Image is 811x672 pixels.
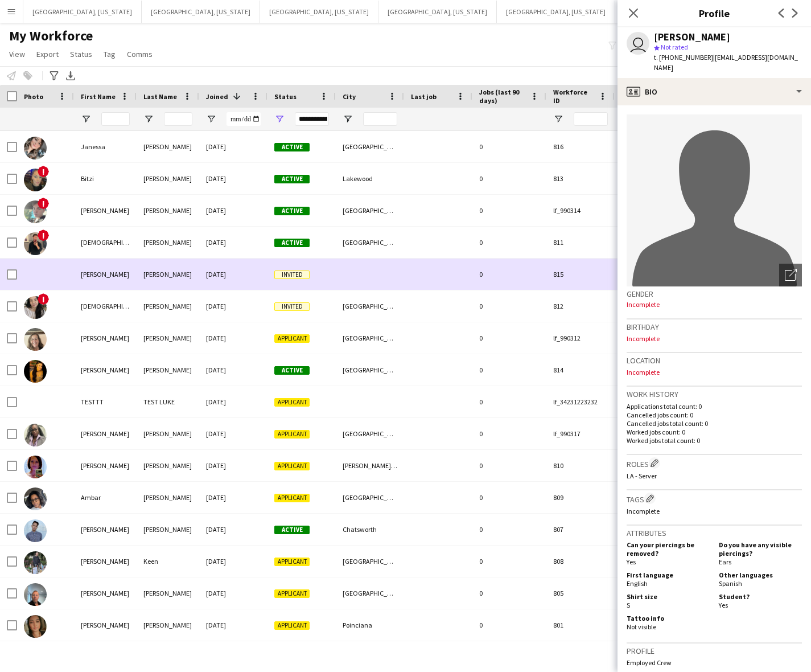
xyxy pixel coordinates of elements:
[274,462,310,470] span: Applicant
[70,49,92,59] span: Status
[546,195,615,226] div: lf_990314
[472,418,546,449] div: 0
[74,227,137,258] div: [DEMOGRAPHIC_DATA]
[546,290,615,322] div: 812
[24,328,47,351] img: Lauri Loosemore
[199,386,267,417] div: [DATE]
[74,450,137,481] div: [PERSON_NAME]
[627,436,802,445] p: Worked jobs total count: 0
[47,69,61,83] app-action-btn: Advanced filters
[24,137,47,159] img: Janessa Revelez
[627,592,710,601] h5: Shirt size
[336,609,404,641] div: Poinciana
[137,131,199,162] div: [PERSON_NAME]
[137,386,199,417] div: TEST LUKE
[81,92,116,101] span: First Name
[137,418,199,449] div: [PERSON_NAME]
[142,1,260,23] button: [GEOGRAPHIC_DATA], [US_STATE]
[199,418,267,449] div: [DATE]
[199,577,267,609] div: [DATE]
[336,322,404,354] div: [GEOGRAPHIC_DATA]
[546,514,615,545] div: 807
[546,546,615,577] div: 808
[274,494,310,502] span: Applicant
[199,450,267,481] div: [DATE]
[23,1,142,23] button: [GEOGRAPHIC_DATA], [US_STATE]
[719,592,802,601] h5: Student?
[472,163,546,194] div: 0
[164,112,192,126] input: Last Name Filter Input
[199,546,267,577] div: [DATE]
[74,546,137,577] div: [PERSON_NAME]
[546,577,615,609] div: 805
[24,424,47,446] img: Carol Mauldin
[24,583,47,606] img: Brent Lemberg
[104,49,116,59] span: Tag
[127,49,153,59] span: Comms
[627,389,802,399] h3: Work history
[199,514,267,545] div: [DATE]
[472,386,546,417] div: 0
[101,112,130,126] input: First Name Filter Input
[137,195,199,226] div: [PERSON_NAME]
[553,114,563,124] button: Open Filter Menu
[137,163,199,194] div: [PERSON_NAME]
[24,487,47,510] img: Ambar Rodriguez
[65,47,97,62] a: Status
[627,579,648,588] span: English
[64,69,77,83] app-action-btn: Export XLSX
[274,526,310,534] span: Active
[336,163,404,194] div: Lakewood
[81,114,91,124] button: Open Filter Menu
[472,259,546,290] div: 0
[32,47,63,62] a: Export
[137,450,199,481] div: [PERSON_NAME]
[627,411,802,419] p: Cancelled jobs count: 0
[779,264,802,286] div: Open photos pop-in
[137,577,199,609] div: [PERSON_NAME]
[143,92,177,101] span: Last Name
[615,1,701,23] button: Santa [PERSON_NAME]
[74,131,137,162] div: Janessa
[24,200,47,223] img: Cameron Finn
[472,227,546,258] div: 0
[74,386,137,417] div: TESTTT
[24,296,47,319] img: Lady Katherine Quijije
[24,551,47,574] img: John Keen
[274,239,310,247] span: Active
[260,1,378,23] button: [GEOGRAPHIC_DATA], [US_STATE]
[199,259,267,290] div: [DATE]
[627,334,802,343] p: Incomplete
[137,546,199,577] div: Keen
[627,493,802,505] h3: Tags
[74,609,137,641] div: [PERSON_NAME]
[336,227,404,258] div: [GEOGRAPHIC_DATA]
[661,43,688,51] span: Not rated
[627,322,802,332] h3: Birthday
[137,609,199,641] div: [PERSON_NAME]
[274,302,310,311] span: Invited
[546,609,615,641] div: 801
[24,232,47,255] img: Jesus Tamayo
[719,579,742,588] span: Spanish
[137,290,199,322] div: [PERSON_NAME]
[199,482,267,513] div: [DATE]
[627,571,710,579] h5: First language
[137,354,199,386] div: [PERSON_NAME]
[9,27,93,44] span: My Workforce
[74,259,137,290] div: [PERSON_NAME]
[378,1,497,23] button: [GEOGRAPHIC_DATA], [US_STATE]
[274,114,285,124] button: Open Filter Menu
[199,227,267,258] div: [DATE]
[627,472,657,480] span: LA - Server
[627,646,802,656] h3: Profile
[553,88,594,105] span: Workforce ID
[206,114,216,124] button: Open Filter Menu
[24,169,47,191] img: Bitzi Fansler
[627,428,802,436] p: Worked jobs count: 0
[472,609,546,641] div: 0
[546,386,615,417] div: lf_34231223232
[274,143,310,151] span: Active
[74,482,137,513] div: Ambar
[472,482,546,513] div: 0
